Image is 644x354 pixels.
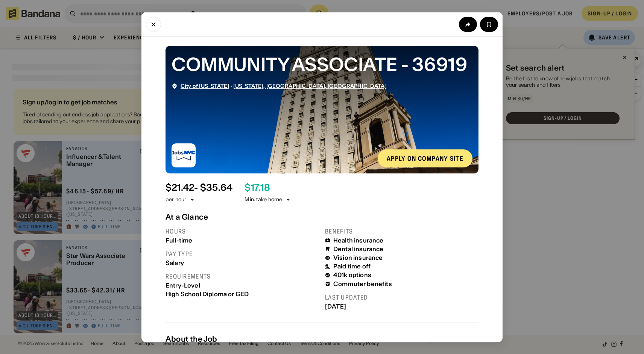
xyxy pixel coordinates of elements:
[166,227,319,235] div: Hours
[333,237,384,244] div: Health insurance
[325,303,478,310] div: [DATE]
[166,290,319,297] div: High School Diploma or GED
[146,17,161,32] button: Close
[333,254,383,261] div: Vision insurance
[166,272,319,280] div: Requirements
[166,182,232,193] div: $ 21.42 - $35.64
[166,282,319,289] div: Entry-Level
[233,82,387,89] a: [US_STATE], [GEOGRAPHIC_DATA], [GEOGRAPHIC_DATA]
[172,51,472,77] div: COMMUNITY ASSOCIATE - 36919
[166,237,319,244] div: Full-time
[387,155,463,161] div: Apply on company site
[325,227,478,235] div: Benefits
[245,196,291,203] div: Min. take home
[166,334,478,343] div: About the Job
[166,259,319,266] div: Salary
[333,245,384,252] div: Dental insurance
[166,212,478,221] div: At a Glance
[325,293,478,301] div: Last updated
[181,83,387,89] div: ·
[245,182,270,193] div: $ 17.18
[333,280,392,287] div: Commuter benefits
[333,271,371,279] div: 401k options
[333,263,371,270] div: Paid time off
[166,196,186,203] div: per hour
[166,250,319,258] div: Pay type
[181,82,229,89] a: City of [US_STATE]
[172,143,196,167] img: City of New York logo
